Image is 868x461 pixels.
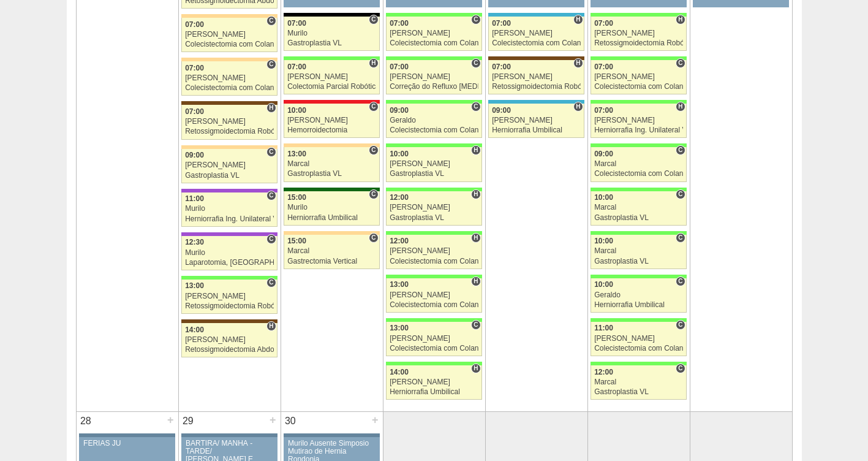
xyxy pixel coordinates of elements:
span: 10:00 [287,106,306,115]
a: C 10:00 Marcal Gastroplastia VL [591,235,686,269]
div: Gastroplastia VL [185,172,274,180]
span: 11:00 [594,324,613,332]
div: Retossigmoidectomia Abdominal VL [185,346,274,354]
div: + [370,412,380,428]
div: Key: Brasil [591,318,686,322]
div: Key: Brasil [386,362,481,365]
div: Key: Brasil [591,56,686,60]
div: Colectomia Parcial Robótica [287,83,376,91]
a: H 09:00 [PERSON_NAME] Herniorrafia Umbilical [488,104,584,138]
div: Key: IFOR [181,232,277,236]
span: Consultório [676,145,685,155]
span: Hospital [266,321,276,331]
div: 29 [179,412,198,430]
a: H 13:00 [PERSON_NAME] Colecistectomia com Colangiografia VL [386,278,481,313]
span: 10:00 [390,150,409,158]
div: Key: Santa Maria [284,188,379,191]
span: Consultório [369,102,378,112]
a: H 07:00 [PERSON_NAME] Retossigmoidectomia Robótica [181,105,277,139]
div: Colecistectomia com Colangiografia VL [185,84,274,92]
span: 10:00 [594,280,613,289]
span: Hospital [573,102,583,112]
div: Murilo [287,204,376,211]
div: Herniorrafia Umbilical [594,301,683,309]
span: 14:00 [185,326,204,334]
span: Hospital [471,189,480,199]
span: 13:00 [287,150,306,158]
div: Key: Brasil [386,143,481,147]
div: Marcal [594,204,683,211]
div: + [165,412,176,428]
a: H 07:00 [PERSON_NAME] Retossigmoidectomia Robótica [488,60,584,94]
span: Hospital [369,58,378,68]
span: 07:00 [185,20,204,29]
div: [PERSON_NAME] [390,29,478,37]
div: Murilo [185,249,274,257]
span: 11:00 [185,194,204,203]
span: 10:00 [594,237,613,245]
div: [PERSON_NAME] [594,335,683,343]
span: 07:00 [390,63,409,71]
div: Key: Brasil [591,275,686,278]
span: 07:00 [594,63,613,71]
div: Herniorrafia Ing. Unilateral VL [594,126,683,134]
span: 09:00 [390,106,409,115]
span: Consultório [676,276,685,286]
div: Colecistectomia com Colangiografia VL [185,40,274,48]
span: Consultório [676,189,685,199]
div: Colecistectomia com Colangiografia VL [492,39,581,47]
span: 07:00 [492,63,511,71]
div: Murilo [185,205,274,213]
span: 12:30 [185,238,204,246]
div: [PERSON_NAME] [390,73,478,81]
span: Consultório [266,234,276,244]
div: Retossigmoidectomia Robótica [185,128,274,135]
div: Key: Brasil [284,56,379,60]
div: Laparotomia, [GEOGRAPHIC_DATA], Drenagem, Bridas VL [185,259,274,267]
span: Consultório [471,102,480,112]
div: Retossigmoidectomia Robótica [185,302,274,310]
span: 15:00 [287,193,306,202]
span: 07:00 [185,64,204,72]
div: Key: Santa Joana [181,101,277,105]
a: C 07:00 [PERSON_NAME] Colecistectomia com Colangiografia VL [181,18,277,52]
div: Herniorrafia Umbilical [287,214,376,222]
div: Key: Brasil [386,188,481,191]
div: Gastroplastia VL [287,170,376,178]
span: Hospital [471,233,480,243]
span: 07:00 [492,19,511,28]
div: [PERSON_NAME] [492,29,581,37]
a: C 10:00 Geraldo Herniorrafia Umbilical [591,278,686,313]
div: Key: Brasil [591,188,686,191]
div: [PERSON_NAME] [287,116,376,124]
span: Consultório [471,58,480,68]
span: Consultório [266,59,276,69]
a: C 07:00 Murilo Gastroplastia VL [284,17,379,51]
a: H 07:00 [PERSON_NAME] Retossigmoidectomia Robótica [591,17,686,51]
div: 30 [281,412,300,430]
a: C 10:00 Marcal Gastroplastia VL [591,191,686,226]
span: 13:00 [390,280,409,289]
div: Gastroplastia VL [594,214,683,222]
div: Key: Aviso [79,433,175,437]
div: Key: Neomater [488,100,584,104]
span: 09:00 [594,150,613,158]
div: [PERSON_NAME] [185,31,274,39]
span: 09:00 [185,151,204,159]
div: [PERSON_NAME] [594,116,683,124]
span: 12:00 [390,237,409,245]
div: Key: Bartira [284,143,379,147]
div: Key: IFOR [181,189,277,192]
div: Marcal [594,247,683,255]
div: Key: Brasil [386,100,481,104]
div: Marcal [594,160,683,168]
a: H 07:00 [PERSON_NAME] Herniorrafia Ing. Unilateral VL [591,104,686,138]
div: Key: Brasil [386,231,481,235]
div: Gastroplastia VL [390,214,478,222]
div: Key: Assunção [284,100,379,104]
div: Gastroplastia VL [594,257,683,265]
div: [PERSON_NAME] [390,160,478,168]
div: Murilo [287,29,376,37]
span: Hospital [471,364,480,373]
div: Key: Santa Joana [488,56,584,60]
